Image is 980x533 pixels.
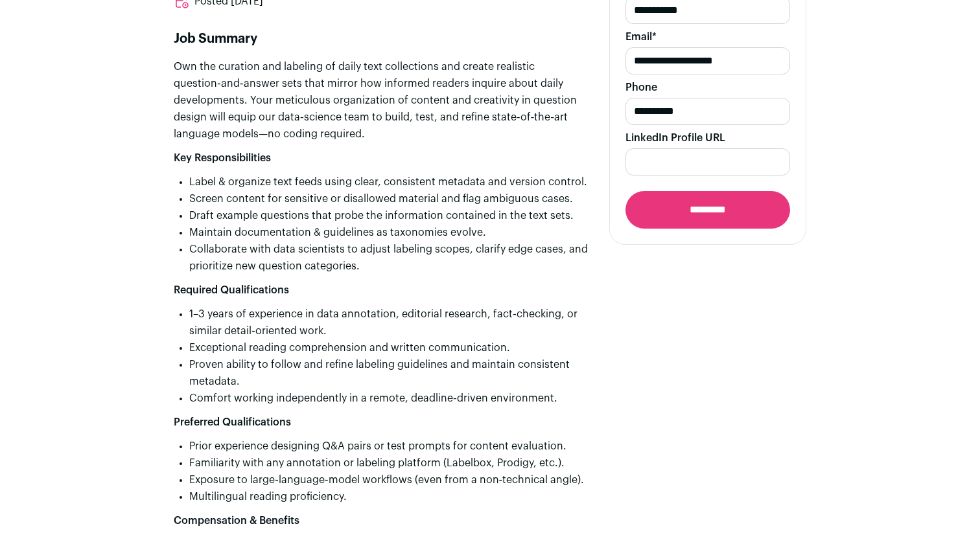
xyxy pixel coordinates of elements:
li: Maintain documentation & guidelines as taxonomies evolve. [189,224,589,241]
li: Multilingual reading proficiency. [189,488,589,505]
label: LinkedIn Profile URL [625,130,790,146]
li: Proven ability to follow and refine labeling guidelines and maintain consistent metadata. [189,356,589,390]
li: Exceptional reading comprehension and written communication. [189,339,589,356]
h2: Required Qualifications [174,282,589,298]
li: Exposure to large‑language‑model workflows (even from a non‑technical angle). [189,471,589,488]
p: Job Summary [174,30,589,48]
li: Screen content for sensitive or disallowed material and flag ambiguous cases. [189,190,589,207]
li: Draft example questions that probe the information contained in the text sets. [189,207,589,224]
li: Label & organize text feeds using clear, consistent metadata and version control. [189,174,589,190]
label: Email* [625,29,790,45]
h2: Key Responsibilities [174,150,589,166]
li: Comfort working independently in a remote, deadline‑driven environment. [189,390,589,407]
p: Own the curation and labeling of daily text collections and create realistic question‑and‑answer ... [174,58,589,142]
li: Familiarity with any annotation or labeling platform (Labelbox, Prodigy, etc.). [189,455,589,471]
label: Phone [625,80,790,95]
li: Prior experience designing Q&A pairs or test prompts for content evaluation. [189,438,589,455]
h2: Preferred Qualifications [174,414,589,430]
h2: Compensation & Benefits [174,513,589,528]
li: Collaborate with data scientists to adjust labeling scopes, clarify edge cases, and prioritize ne... [189,241,589,275]
li: 1–3 years of experience in data annotation, editorial research, fact‑checking, or similar detail‑... [189,306,589,339]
